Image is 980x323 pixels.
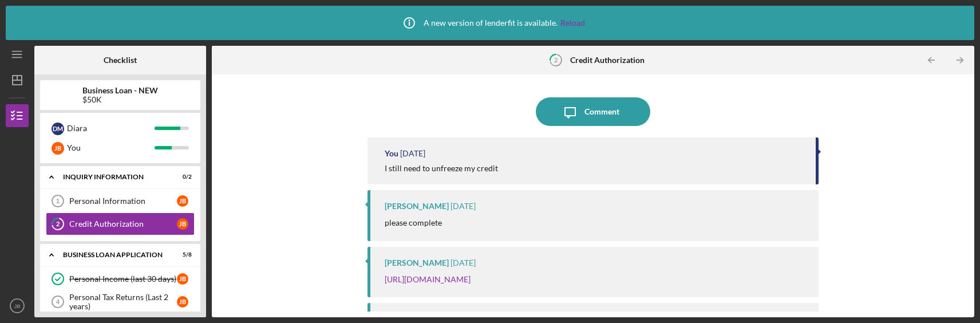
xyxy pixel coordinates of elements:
[56,198,60,204] tspan: 1
[177,218,188,230] div: J B
[69,293,177,311] div: Personal Tax Returns (Last 2 years)
[46,267,195,290] a: Personal Income (last 30 days)JB
[82,95,158,104] div: $50K
[104,56,137,65] b: Checklist
[451,202,476,211] time: 2025-08-29 14:24
[69,274,177,283] div: Personal Income (last 30 days)
[69,219,177,229] div: Credit Authorization
[14,303,20,309] text: JB
[69,196,177,206] div: Personal Information
[171,251,192,258] div: 5 / 8
[52,142,64,155] div: J B
[385,216,442,229] p: please complete
[177,296,188,308] div: J B
[56,220,60,228] tspan: 2
[46,212,195,235] a: 2Credit AuthorizationJB
[385,149,398,158] div: You
[177,273,188,285] div: J B
[385,164,498,173] div: I still need to unfreeze my credit
[536,97,650,126] button: Comment
[56,298,60,305] tspan: 4
[554,56,558,64] tspan: 2
[171,174,192,180] div: 0 / 2
[560,18,585,27] a: Reload
[6,294,29,317] button: JB
[52,123,64,135] div: D M
[46,290,195,313] a: 4Personal Tax Returns (Last 2 years)JB
[385,258,449,267] div: [PERSON_NAME]
[63,174,163,180] div: INQUIRY INFORMATION
[385,274,471,284] a: [URL][DOMAIN_NAME]
[46,190,195,212] a: 1Personal InformationJB
[82,86,158,95] b: Business Loan - NEW
[67,119,155,138] div: Diara
[177,195,188,207] div: J B
[67,138,155,157] div: You
[395,9,585,37] div: A new version of lenderfit is available.
[385,202,449,211] div: [PERSON_NAME]
[584,97,619,126] div: Comment
[400,149,425,158] time: 2025-08-29 20:35
[570,56,645,65] b: Credit Authorization
[451,258,476,267] time: 2025-08-22 18:14
[63,251,163,258] div: BUSINESS LOAN APPLICATION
